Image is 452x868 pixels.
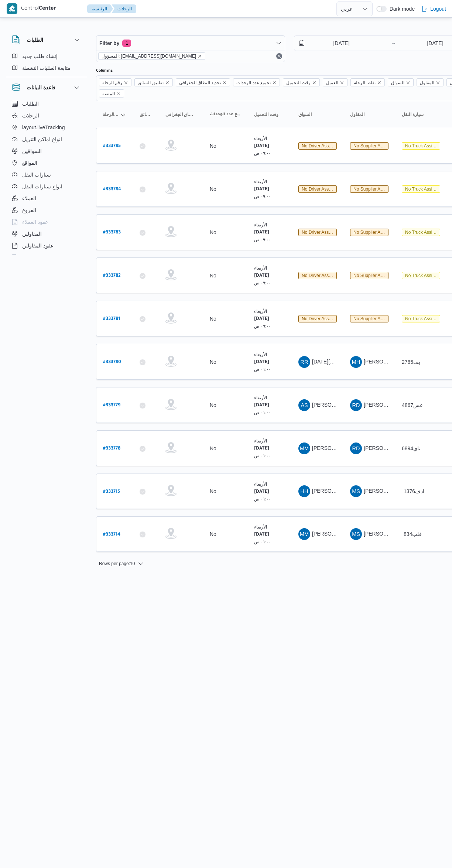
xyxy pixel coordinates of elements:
label: Columns [96,68,113,74]
button: قاعدة البيانات [12,83,81,92]
span: No supplier assigned [353,143,396,148]
button: المواقع [9,157,84,169]
span: Filter by [99,39,119,48]
span: سيارات النقل [22,170,51,179]
span: المقاول [420,79,434,87]
button: سيارة النقل [399,109,443,120]
button: layout.liveTracking [9,122,84,133]
a: #333779 [103,400,120,410]
span: نقاط الرحلة [350,78,384,86]
span: AS [301,399,308,411]
span: No Driver Assigned [298,185,337,193]
input: Press the down key to open a popover containing a calendar. [294,36,378,51]
span: No Driver Assigned [298,272,337,279]
span: العميل [326,79,338,87]
small: ٠٩:٠٠ ص [254,280,271,285]
small: الأربعاء [254,395,267,400]
div: No [210,359,216,365]
a: #333714 [103,529,120,539]
button: تحديد النطاق الجغرافى [162,109,199,120]
button: Filter by1 active filters [96,36,285,51]
span: يف2785 [402,359,420,365]
span: RD [352,442,360,454]
span: اجهزة التليفون [22,253,53,262]
div: Hada Hassan Hassan Muhammad Yousf [298,485,310,497]
b: [DATE] [254,403,269,408]
b: [DATE] [254,273,269,278]
a: #333782 [103,270,121,280]
button: الطلبات [12,35,81,44]
b: Center [39,6,56,12]
span: المقاول [350,112,364,117]
span: Logout [430,4,446,13]
b: [DATE] [254,446,269,451]
h3: قاعدة البيانات [27,83,55,92]
div: No [210,143,216,149]
a: #333778 [103,443,120,453]
span: No Truck Assigned [402,185,440,193]
span: MS [352,485,360,497]
span: المسؤول: [EMAIL_ADDRESS][DOMAIN_NAME] [102,53,196,59]
span: [PERSON_NAME] [PERSON_NAME] [364,358,450,364]
span: No Supplier Assigned [350,229,388,236]
div: → [391,41,396,46]
span: رقم الرحلة [99,78,131,86]
b: # 333778 [103,446,120,451]
small: الأربعاء [254,524,267,529]
span: المواقع [22,158,37,167]
span: No Supplier Assigned [350,185,388,193]
span: رقم الرحلة [102,79,122,87]
span: No supplier assigned [353,230,396,235]
span: رقم الرحلة; Sorted in descending order [103,112,119,117]
button: remove selected entity [198,54,202,58]
div: No [210,402,216,409]
span: متابعة الطلبات النشطة [22,64,71,72]
small: الأربعاء [254,352,267,357]
span: عس4867 [402,402,423,408]
div: Rajh Dhba Muhni Msaad [350,399,362,411]
span: المسؤول: mostafa.elrouby@illa.com.eg [98,52,205,60]
span: No Driver Assigned [298,142,337,150]
span: السواقين [22,147,42,156]
span: الرحلات [22,111,39,120]
svg: Sorted in descending order [120,112,126,117]
span: Rows per page : 10 [99,559,135,568]
span: MS [352,528,360,540]
div: Muhammad Slah Abad Alhada Abad Alhamaid [350,528,362,540]
a: #333785 [103,141,121,151]
span: تجميع عدد الوحدات [233,78,280,86]
span: تحديد النطاق الجغرافى [165,112,196,117]
button: Remove تحديد النطاق الجغرافى from selection in this group [222,81,227,85]
span: No driver assigned [302,187,340,192]
div: Abadalrahamun Said Muhammad Yousf [298,399,310,411]
span: No Truck Assigned [402,142,440,150]
a: #333715 [103,486,120,496]
div: Mustfa Mahmood Kaml Muhammad [298,528,310,540]
button: Remove [275,52,284,61]
b: # 333785 [103,144,121,149]
small: ٠٩:٠٠ ص [254,237,271,242]
div: No [210,229,216,236]
span: الفروع [22,206,36,215]
button: Logout [418,1,449,16]
span: No Supplier Assigned [350,315,388,322]
small: الأربعاء [254,179,267,184]
span: No truck assigned [405,143,442,148]
span: وقت التحميل [283,78,320,86]
small: ٠١:٠٠ ص [254,496,271,501]
span: No truck assigned [405,273,442,278]
span: [PERSON_NAME] [PERSON_NAME] [312,488,398,494]
small: الأربعاء [254,482,267,486]
button: الطلبات [9,98,84,110]
button: وقت التحميل [251,109,288,120]
span: No driver assigned [302,316,340,321]
b: # 333783 [103,230,121,235]
span: No Truck Assigned [402,229,440,236]
a: #333781 [103,314,120,324]
a: #333780 [103,357,121,367]
small: ٠٩:٠٠ ص [254,194,271,199]
span: layout.liveTracking [22,123,65,132]
button: Remove تطبيق السائق from selection in this group [165,81,169,85]
b: [DATE] [254,317,269,322]
div: No [210,186,216,192]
